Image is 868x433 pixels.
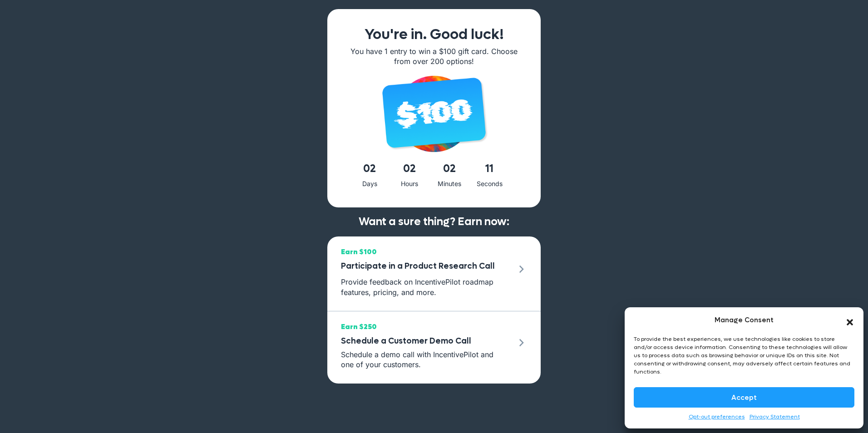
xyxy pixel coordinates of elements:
span: 02 [391,159,428,178]
img: giphy (1) [345,89,414,157]
span: 02 [351,159,388,178]
span: Earn $250 [341,320,507,333]
div: Hours [391,178,428,190]
img: iPhone 16 - 73 [373,76,495,152]
span: 02 [431,159,468,178]
div: Minutes [431,178,468,190]
p: Provide feedback on IncentivePilot roadmap features, pricing, and more. [341,277,512,297]
a: Earn $100 Participate in a Product Research Call Provide feedback on IncentivePilot roadmap featu... [327,236,541,311]
span: Earn $100 [341,246,512,258]
div: Close dialog [845,315,854,325]
a: Privacy Statement [750,412,800,422]
div: Days [351,178,388,190]
div: Manage Consent [715,314,774,326]
h1: You're in. Good luck! [345,27,523,42]
div: Seconds [471,178,508,190]
div: To provide the best experiences, we use technologies like cookies to store and/or access device i... [634,335,853,376]
p: You have 1 entry to win a $100 gift card. Choose from over 200 options! [345,46,523,67]
h2: Want a sure thing? Earn now: [336,216,532,227]
span: 11 [471,159,508,178]
h3: Schedule a Customer Demo Call [341,333,507,349]
h3: Participate in a Product Research Call [341,258,512,275]
a: Earn $250 Schedule a Customer Demo Call Schedule a demo call with IncentivePilot and one of your ... [327,311,541,384]
button: Accept [634,387,854,408]
p: Schedule a demo call with IncentivePilot and one of your customers. [341,349,507,370]
a: Opt-out preferences [689,412,745,422]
